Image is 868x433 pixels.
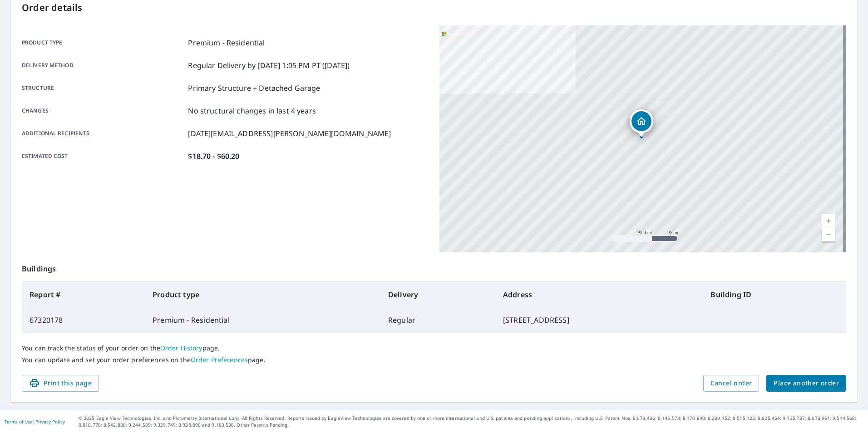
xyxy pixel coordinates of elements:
p: Additional recipients [22,128,184,139]
td: Regular [381,307,496,333]
th: Address [496,282,703,307]
a: Terms of Use [5,418,33,425]
p: Primary Structure + Detached Garage [188,83,320,93]
span: Print this page [29,378,92,389]
p: [DATE][EMAIL_ADDRESS][PERSON_NAME][DOMAIN_NAME] [188,128,391,139]
th: Product type [145,282,381,307]
a: Order History [160,344,202,352]
p: | [5,419,65,424]
p: You can track the status of your order on the page. [22,344,846,352]
button: Place another order [766,375,846,392]
div: Dropped pin, building 1, Residential property, 64 Melcon Dr Southington, CT 06489 [630,109,653,138]
p: Product type [22,37,184,48]
a: Current Level 17, Zoom In [822,214,835,228]
a: Current Level 17, Zoom Out [822,228,835,241]
a: Privacy Policy [35,418,65,425]
span: Place another order [774,378,839,389]
td: [STREET_ADDRESS] [496,307,703,333]
th: Building ID [703,282,846,307]
p: Regular Delivery by [DATE] 1:05 PM PT ([DATE]) [188,60,350,71]
span: Cancel order [710,378,752,389]
button: Print this page [22,375,99,392]
p: $18.70 - $60.20 [188,151,239,162]
p: Buildings [22,252,846,281]
button: Cancel order [703,375,759,392]
p: Estimated cost [22,151,184,162]
p: Premium - Residential [188,37,265,48]
th: Delivery [381,282,496,307]
td: 67320178 [22,307,145,333]
p: © 2025 Eagle View Technologies, Inc. and Pictometry International Corp. All Rights Reserved. Repo... [79,415,863,428]
p: You can update and set your order preferences on the page. [22,356,846,364]
p: Order details [22,1,846,15]
p: Structure [22,83,184,93]
p: Delivery method [22,60,184,71]
th: Report # [22,282,145,307]
td: Premium - Residential [145,307,381,333]
p: Changes [22,105,184,116]
p: No structural changes in last 4 years [188,105,316,116]
a: Order Preferences [191,355,248,364]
